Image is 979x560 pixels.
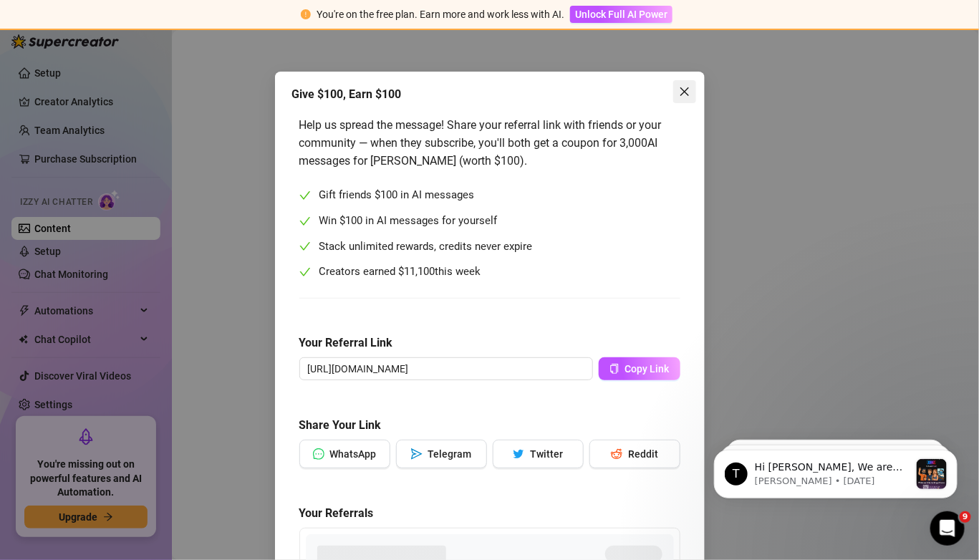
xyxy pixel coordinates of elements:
[428,448,472,460] span: Telegram
[317,9,564,20] span: You're on the free plan. Earn more and work less with AI.
[62,54,217,67] p: Message from Tanya, sent 5w ago
[609,364,619,374] span: copy
[319,264,481,281] span: Creators earned $ this week
[693,421,979,521] iframe: Intercom notifications message
[673,86,696,97] span: Close
[319,187,475,204] span: Gift friends $100 in AI messages
[673,80,696,103] button: Close
[530,448,563,460] span: Twitter
[628,448,658,460] span: Reddit
[396,440,487,468] button: sendTelegram
[330,448,377,460] span: WhatsApp
[960,511,971,523] span: 9
[299,440,390,468] button: messageWhatsApp
[679,86,690,97] span: close
[319,238,533,256] span: Stack unlimited rewards, credits never expire
[299,334,680,352] h5: Your Referral Link
[575,9,667,20] span: Unlock Full AI Power
[589,440,680,468] button: redditReddit
[493,440,584,468] button: twitterTwitter
[299,417,680,434] h5: Share Your Link
[599,357,680,380] button: Copy Link
[930,511,965,546] iframe: Intercom live chat
[513,448,524,460] span: twitter
[570,6,672,23] button: Unlock Full AI Power
[299,190,311,201] span: check
[611,448,622,460] span: reddit
[570,9,672,20] a: Unlock Full AI Power
[62,40,216,137] span: Hi [PERSON_NAME], We are attending XBIZ 🎉. If you’re there too, scan the QR code and drop us a me...
[411,448,423,460] span: send
[299,116,680,170] div: Help us spread the message! Share your referral link with friends or your community — when they s...
[319,213,498,230] span: Win $100 in AI messages for yourself
[299,216,311,227] span: check
[299,505,680,522] h5: Your Referrals
[313,448,324,460] span: message
[299,266,311,278] span: check
[292,86,688,103] div: Give $100, Earn $100
[625,363,670,375] span: Copy Link
[301,9,311,19] span: exclamation-circle
[299,241,311,252] span: check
